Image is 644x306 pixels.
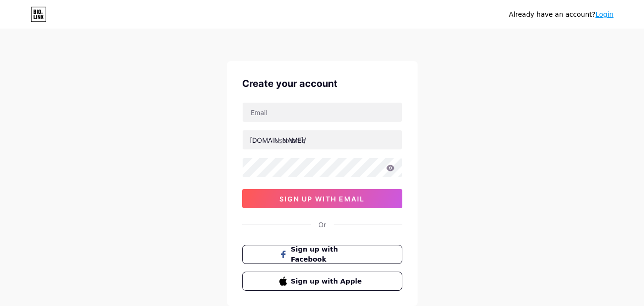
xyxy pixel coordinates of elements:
button: Sign up with Apple [242,272,402,291]
div: Create your account [242,76,402,91]
input: username [243,130,402,149]
input: Email [243,103,402,122]
a: Login [595,11,613,18]
span: Sign up with Apple [291,276,365,286]
button: Sign up with Facebook [242,245,402,264]
button: sign up with email [242,189,402,208]
div: Or [318,220,326,230]
span: Sign up with Facebook [291,244,365,264]
span: sign up with email [279,195,365,203]
div: [DOMAIN_NAME]/ [250,135,306,145]
div: Already have an account? [509,10,613,20]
